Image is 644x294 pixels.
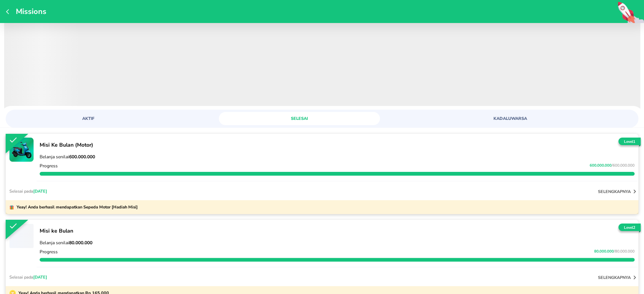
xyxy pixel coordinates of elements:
[594,249,614,254] span: 80.000.000
[69,154,95,160] strong: 600.000.000
[430,112,636,125] a: KADALUWARSA
[9,188,47,194] p: Selesai pada
[219,112,425,125] a: SELESAI
[12,116,164,121] span: AKTIF
[33,188,47,194] span: [DATE]
[614,249,635,254] span: / 80.000.000
[598,275,631,280] p: selengkapnya
[69,240,92,246] strong: 80.000.000
[6,110,638,125] div: loyalty mission tabs
[9,224,34,248] button: ‌
[590,163,612,168] span: 600.000.000
[12,6,46,17] p: Missions
[8,112,214,125] a: AKTIF
[14,204,138,210] p: Yeay! Anda berhasil mendapatkan Sepeda Motor [Hadiah Misi]
[40,240,92,246] span: Belanja senilai
[40,154,95,160] span: Belanja senilai
[434,116,586,121] span: KADALUWARSA
[223,116,375,121] span: SELESAI
[33,274,47,280] span: [DATE]
[598,188,638,195] button: selengkapnya
[40,163,58,169] p: Progress
[598,189,631,194] p: selengkapnya
[40,227,635,234] p: Misi ke Bulan
[9,274,47,280] p: Selesai pada
[612,163,635,168] span: / 600.000.000
[617,139,642,145] p: Level 1
[40,141,635,149] p: Misi Ke Bulan (Motor)
[598,274,638,281] button: selengkapnya
[617,225,642,231] p: Level 2
[40,249,58,255] p: Progress
[4,23,640,117] button: ‌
